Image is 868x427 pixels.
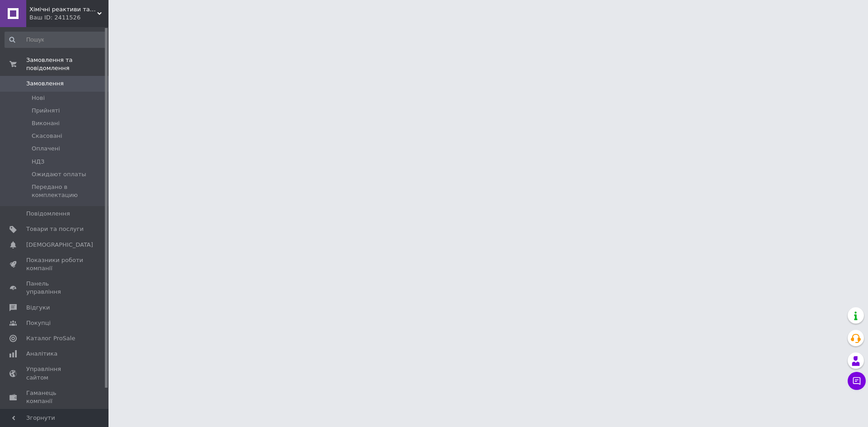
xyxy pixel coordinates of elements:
[32,170,86,178] span: Ожидают оплаты
[26,365,84,381] span: Управління сайтом
[29,14,108,22] div: Ваш ID: 2411526
[5,32,107,48] input: Пошук
[26,319,51,327] span: Покупці
[26,210,70,218] span: Повідомлення
[32,145,60,153] span: Оплачені
[26,334,75,343] span: Каталог ProSale
[26,80,64,88] span: Замовлення
[26,280,84,296] span: Панель управління
[29,5,97,14] span: Хімічні реактиви та сировина в роздріб. Магазин роздрібної торгівлі
[32,119,60,127] span: Виконані
[26,241,93,249] span: [DEMOGRAPHIC_DATA]
[26,304,50,312] span: Відгуки
[32,94,45,102] span: Нові
[32,158,44,166] span: НДЗ
[26,56,108,72] span: Замовлення та повідомлення
[26,225,84,233] span: Товари та послуги
[32,183,106,199] span: Передано в комплектацию
[848,372,866,390] button: Чат з покупцем
[26,350,57,358] span: Аналітика
[26,256,84,272] span: Показники роботи компанії
[32,132,62,140] span: Скасовані
[26,389,84,405] span: Гаманець компанії
[32,107,60,115] span: Прийняті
